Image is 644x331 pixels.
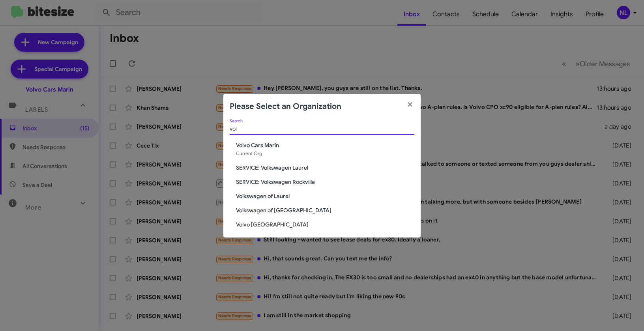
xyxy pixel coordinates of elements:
[236,141,414,149] span: Volvo Cars Marin
[236,164,414,172] span: SERVICE: Volkswagen Laurel
[230,100,341,113] h2: Please Select an Organization
[236,150,262,156] span: Current Org
[236,192,414,200] span: Volkswagen of Laurel
[236,178,414,186] span: SERVICE: Volkswagen Rockville
[236,221,414,228] span: Volvo [GEOGRAPHIC_DATA]
[236,206,414,214] span: Volkswagen of [GEOGRAPHIC_DATA]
